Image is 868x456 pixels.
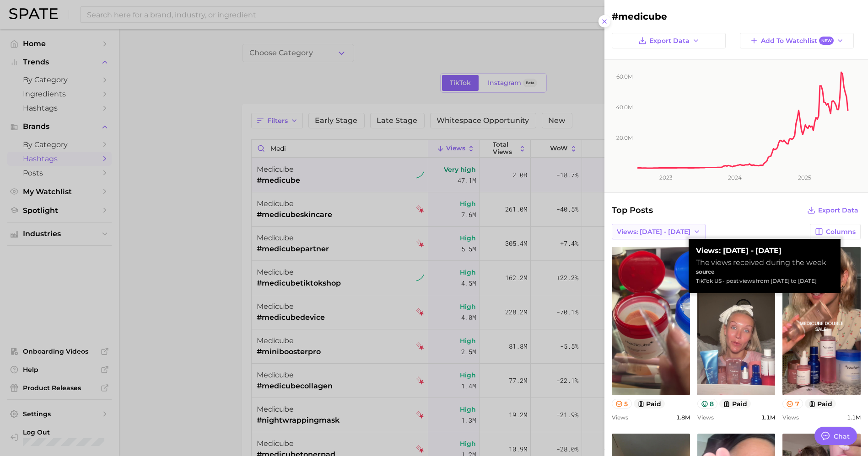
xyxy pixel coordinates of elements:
[612,11,861,22] h2: #medicube
[612,414,628,421] span: Views
[819,37,834,45] span: New
[697,399,718,408] button: 8
[616,73,633,80] tspan: 60.0m
[612,224,706,239] button: Views: [DATE] - [DATE]
[659,174,673,181] tspan: 2023
[805,204,861,217] button: Export Data
[696,276,833,286] div: TikTok US - post views from [DATE] to [DATE]
[798,174,811,181] tspan: 2025
[810,224,861,239] button: Columns
[818,207,858,214] span: Export Data
[649,37,690,45] span: Export Data
[728,174,742,181] tspan: 2024
[617,228,690,236] span: Views: [DATE] - [DATE]
[761,414,775,421] span: 1.1m
[696,258,833,267] div: The views received during the week
[782,399,803,408] button: 7
[696,268,715,275] strong: source
[782,414,799,421] span: Views
[612,399,632,408] button: 5
[847,414,861,421] span: 1.1m
[634,399,665,408] button: paid
[740,33,854,48] button: Add to WatchlistNew
[612,33,726,48] button: Export Data
[697,414,714,421] span: Views
[696,246,833,255] strong: Views: [DATE] - [DATE]
[612,204,653,217] span: Top Posts
[719,399,751,408] button: paid
[616,104,633,111] tspan: 40.0m
[761,37,834,45] span: Add to Watchlist
[805,399,836,408] button: paid
[826,228,856,236] span: Columns
[616,134,633,141] tspan: 20.0m
[676,414,690,421] span: 1.8m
